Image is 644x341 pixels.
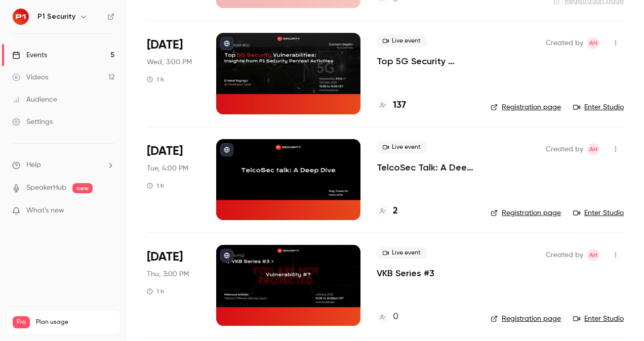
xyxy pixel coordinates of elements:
[377,35,427,47] span: Live event
[147,139,200,220] div: Nov 11 Tue, 4:00 PM (Europe/Paris)
[147,37,183,53] span: [DATE]
[491,208,561,218] a: Registration page
[377,99,406,112] a: 137
[37,12,75,22] h6: P1 Security
[147,143,183,159] span: [DATE]
[377,161,474,174] a: TelcoSec Talk: A Deep Dive
[147,33,200,114] div: Oct 22 Wed, 3:00 PM (Europe/Paris)
[393,99,406,112] h4: 137
[377,247,427,259] span: Live event
[393,204,398,218] h4: 2
[587,143,599,155] span: Amine Hayad
[147,75,164,83] div: 1 h
[12,117,53,127] div: Settings
[147,249,183,265] span: [DATE]
[573,314,624,324] a: Enter Studio
[36,318,114,326] span: Plan usage
[12,72,48,82] div: Videos
[546,37,583,49] span: Created by
[546,249,583,261] span: Created by
[12,95,57,105] div: Audience
[147,163,188,174] span: Tue, 4:00 PM
[377,204,398,218] a: 2
[102,206,114,216] iframe: Noticeable Trigger
[147,182,164,190] div: 1 h
[12,160,114,170] li: help-dropdown-opener
[589,249,597,261] span: AH
[147,245,200,326] div: Jan 15 Thu, 3:00 PM (Europe/Paris)
[13,316,30,328] span: Pro
[573,208,624,218] a: Enter Studio
[147,287,164,295] div: 1 h
[26,205,64,216] span: What's new
[377,310,398,324] a: 0
[491,102,561,112] a: Registration page
[377,55,474,67] a: Top 5G Security Vulnerabilities: Insights from P1 Security Pentest Activities
[587,37,599,49] span: Amine Hayad
[587,249,599,261] span: Amine Hayad
[13,9,29,25] img: P1 Security
[589,143,597,155] span: AH
[491,314,561,324] a: Registration page
[589,37,597,49] span: AH
[12,50,47,60] div: Events
[377,141,427,153] span: Live event
[72,183,93,193] span: new
[26,160,41,170] span: Help
[573,102,624,112] a: Enter Studio
[393,310,398,324] h4: 0
[377,267,434,279] a: VKB Series #3
[546,143,583,155] span: Created by
[147,57,192,67] span: Wed, 3:00 PM
[26,183,66,193] a: SpeakerHub
[147,269,189,279] span: Thu, 3:00 PM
